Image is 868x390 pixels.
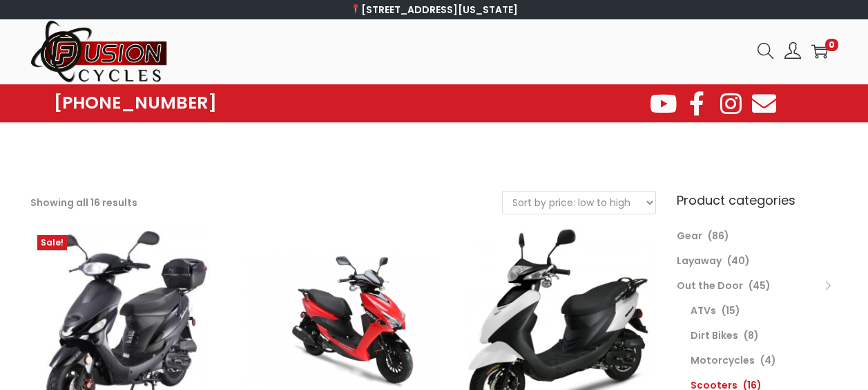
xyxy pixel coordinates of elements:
a: [STREET_ADDRESS][US_STATE] [350,3,518,17]
h6: Product categories [677,191,838,210]
span: (45) [749,279,771,292]
img: 📍 [351,4,360,14]
span: (4) [760,353,776,367]
img: Woostify retina logo [30,19,168,84]
p: Showing all 16 results [30,193,137,212]
a: Motorcycles [691,353,755,367]
a: Layaway [677,254,722,268]
span: (40) [727,254,750,268]
a: ATVs [691,304,716,317]
a: 0 [811,43,828,59]
span: (8) [744,328,759,342]
span: (15) [722,304,740,317]
a: [PHONE_NUMBER] [54,93,217,113]
span: (86) [708,229,729,243]
a: Gear [677,229,702,243]
select: Shop order [503,192,655,214]
a: Dirt Bikes [691,328,738,342]
a: Out the Door [677,279,743,292]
